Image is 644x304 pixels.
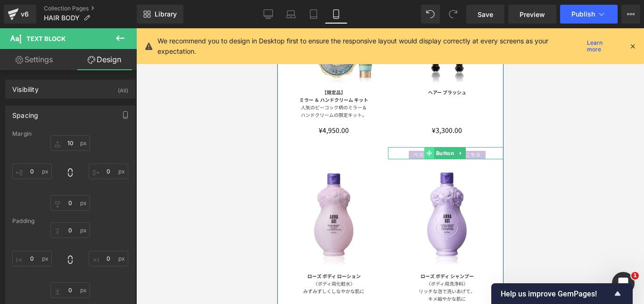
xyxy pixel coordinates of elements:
button: Show survey - Help us improve GemPages! [501,288,623,299]
div: Spacing [12,106,38,119]
span: ¥4,950.00 [41,97,72,107]
b: ローズ ボディ シャンプー [143,244,197,251]
button: Undo [421,5,440,24]
span: Save [478,9,493,19]
p: We recommend you to design in Desktop first to ensure the responsive layout would display correct... [157,36,583,57]
input: 0 [50,222,90,238]
div: (All) [118,80,128,96]
input: 0 [12,251,52,266]
input: 0 [89,251,128,266]
iframe: Intercom live chat [612,272,635,295]
a: ベストセラーの秘密はこちら [132,123,208,131]
span: HAIR BODY [44,14,80,22]
span: Help us improve GemPages! [501,289,612,298]
p: リッチな泡で洗いあげて、 [120,259,219,267]
button: More [621,5,640,24]
span: Preview [520,9,545,19]
a: Laptop [280,5,302,24]
input: 0 [50,195,90,211]
input: 0 [12,164,52,179]
b: ヘアー ブラッシュ [151,60,189,67]
a: Mobile [325,5,347,24]
input: 0 [89,164,128,179]
b: ローズ ボディ ローション [30,244,83,251]
b: ミラー ＆ ハンドクリーム キット [22,68,91,75]
span: Library [155,10,177,18]
span: ベストセラーの秘密はこちら [136,123,204,131]
b: 【限定品】 [45,60,68,67]
a: Tablet [302,5,325,24]
p: キメ細やかな肌に [120,267,219,274]
span: Publish [571,10,595,18]
span: Button [157,119,179,131]
input: 0 [50,135,90,151]
a: Preview [508,5,556,24]
p: 〈ボディ用洗浄料〉 [120,252,219,259]
div: Visibility [12,80,39,93]
span: 1 [631,272,639,279]
span: Text Block [26,35,66,42]
p: みずみずしくしなやかな肌に [12,259,101,267]
button: Redo [444,5,462,24]
a: Learn more [583,41,621,52]
a: Desktop [257,5,280,24]
div: Padding [12,218,128,224]
a: v6 [4,5,36,24]
button: Publish [560,5,618,24]
a: New Library [137,5,183,24]
div: v6 [19,8,31,20]
input: 0 [50,282,90,298]
p: 〈ボディ用化粧水〉 [12,252,101,259]
a: Design [70,49,139,70]
div: Margin [12,131,128,137]
span: ¥3,300.00 [155,97,185,107]
a: Expand / Collapse [179,119,189,131]
a: Collection Pages [44,5,137,12]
